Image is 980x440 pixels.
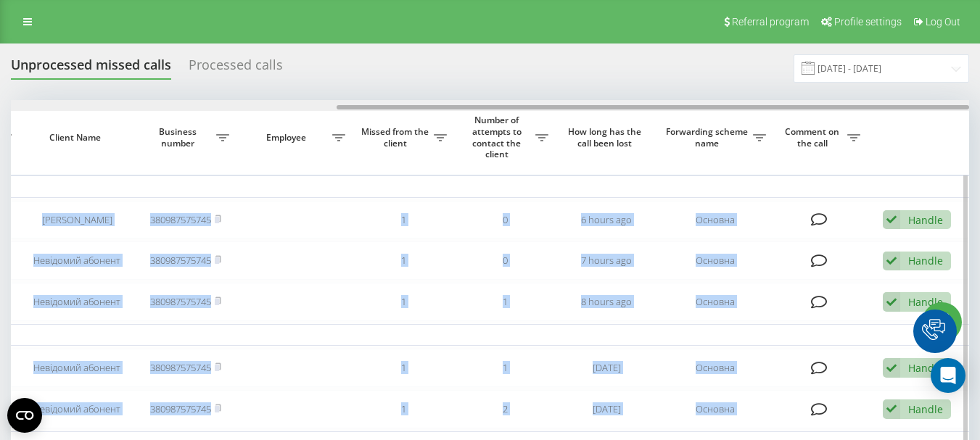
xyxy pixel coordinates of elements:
span: Number of attempts to contact the client [461,115,535,159]
td: 0 [454,241,556,280]
td: 8 hours ago [556,283,657,321]
div: Handle [908,254,943,267]
span: Missed from the client [360,126,434,149]
span: Comment on the call [781,126,847,149]
td: Основна [657,283,773,321]
span: How long has the call been lost [567,126,646,149]
td: Невідомий абонент [19,349,135,387]
td: 2 [454,390,556,428]
span: Log Out [926,16,960,28]
button: Open CMP widget [7,398,42,433]
div: Open Intercom Messenger [931,358,965,393]
td: 1 [353,283,454,321]
td: Невідомий абонент [19,390,135,428]
a: 380987575745 [150,295,211,308]
td: Невідомий абонент [19,241,135,280]
td: 1 [353,241,454,280]
td: 1 [454,283,556,321]
td: [DATE] [556,390,657,428]
td: Основна [657,201,773,239]
td: 0 [454,201,556,239]
td: Основна [657,390,773,428]
a: 380987575745 [150,254,211,267]
span: Business number [142,126,216,149]
td: [PERSON_NAME] [19,201,135,239]
td: Основна [657,349,773,387]
a: 380987575745 [150,402,211,415]
td: 7 hours ago [556,241,657,280]
span: Profile settings [834,16,902,28]
td: Основна [657,241,773,280]
span: Forwarding scheme name [664,126,753,149]
span: Referral program [732,16,809,28]
td: 1 [454,349,556,387]
div: Handle [908,402,943,416]
a: 380987575745 [150,361,211,374]
div: Processed calls [189,57,283,80]
td: 1 [353,349,454,387]
td: 1 [353,201,454,239]
td: Невідомий абонент [19,283,135,321]
td: [DATE] [556,349,657,387]
span: Client Name [31,132,123,144]
td: 1 [353,390,454,428]
div: Handle [908,213,943,227]
div: Unprocessed missed calls [11,57,171,80]
div: Handle [908,295,943,309]
td: 6 hours ago [556,201,657,239]
span: Employee [244,132,332,144]
a: 380987575745 [150,213,211,226]
div: Handle [908,361,943,375]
